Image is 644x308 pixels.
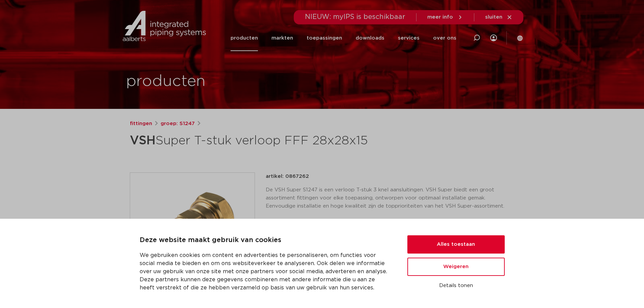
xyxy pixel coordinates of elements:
[427,15,453,20] span: meer info
[407,235,505,254] button: Alles toestaan
[140,251,391,292] p: We gebruiken cookies om content en advertenties te personaliseren, om functies voor social media ...
[161,120,195,128] a: groep: S1247
[126,71,206,92] h1: producten
[356,25,384,51] a: downloads
[271,218,515,229] li: meerdere buistypes op één fitting (koper, RVS & staalverzinkt buis)
[130,173,255,297] img: Product Image for VSH Super T-stuk verloop FFF 28x28x15
[266,172,309,181] p: artikel: 0867262
[231,25,258,51] a: producten
[407,280,505,291] button: Details tonen
[130,120,152,128] a: fittingen
[130,131,384,151] h1: Super T-stuk verloop FFF 28x28x15
[433,25,456,51] a: over ons
[490,30,497,45] div: my IPS
[140,235,391,246] p: Deze website maakt gebruik van cookies
[398,25,420,51] a: services
[427,14,463,20] a: meer info
[266,186,515,210] p: De VSH Super S1247 is een verloop T-stuk 3 knel aansluitingen. VSH Super biedt een groot assortim...
[407,258,505,276] button: Weigeren
[485,14,512,20] a: sluiten
[305,14,405,20] span: NIEUW: myIPS is beschikbaar
[231,25,456,51] nav: Menu
[130,135,156,147] strong: VSH
[271,25,293,51] a: markten
[307,25,342,51] a: toepassingen
[485,15,502,20] span: sluiten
